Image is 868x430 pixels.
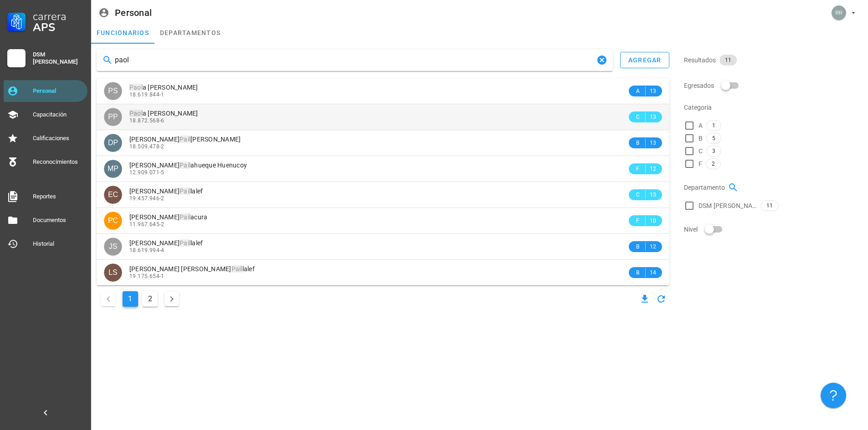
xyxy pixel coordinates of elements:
[108,263,118,282] span: LS
[832,5,846,20] div: avatar
[129,195,164,202] span: 19.457.946-2
[129,136,241,143] span: [PERSON_NAME] [PERSON_NAME]
[684,218,863,240] div: Nivel
[712,146,715,156] span: 3
[33,51,84,66] div: DSM [PERSON_NAME]
[115,53,595,67] input: Buscar funcionarios…
[180,213,190,221] mark: Pail
[684,96,863,118] div: Categoria
[104,82,122,100] div: avatar
[164,292,179,306] button: Página siguiente
[649,190,657,199] span: 13
[108,134,118,152] span: DP
[33,11,84,22] div: Carrera
[649,242,657,251] span: 12
[104,134,122,152] div: avatar
[699,147,703,156] span: C
[634,190,642,199] span: C
[649,86,657,96] span: 13
[129,91,164,98] span: 18.619.844-1
[180,239,190,247] mark: Pail
[620,52,669,68] button: agregar
[699,159,702,168] span: F
[4,209,87,231] a: Documentos
[649,112,657,121] span: 13
[4,104,87,126] a: Capacitación
[33,240,84,248] div: Historial
[129,213,208,221] span: [PERSON_NAME] acura
[154,22,226,44] a: departamentos
[108,212,118,230] span: PC
[634,216,642,225] span: F
[634,112,642,121] span: C
[129,273,164,279] span: 19.175.654-1
[97,289,184,309] nav: Navegación de paginación
[180,136,190,143] mark: Pail
[699,134,703,143] span: B
[634,268,642,277] span: B
[129,221,164,228] span: 11.967.645-2
[649,138,657,147] span: 13
[129,239,203,247] span: [PERSON_NAME] lalef
[725,55,731,66] span: 11
[115,8,152,18] div: Personal
[684,177,863,198] div: Departamento
[129,265,255,273] span: [PERSON_NAME] [PERSON_NAME] lalef
[104,108,122,126] div: avatar
[33,135,84,142] div: Calificaciones
[142,291,158,307] button: Ir a la página 2
[231,265,242,273] mark: Pail
[4,186,87,207] a: Reportes
[180,187,190,195] mark: Pail
[129,84,198,91] span: a [PERSON_NAME]
[129,187,203,195] span: [PERSON_NAME] lalef
[108,186,118,204] span: EC
[33,217,84,224] div: Documentos
[649,216,657,225] span: 10
[684,49,863,71] div: Resultados
[108,82,118,100] span: PS
[596,55,607,66] button: Clear
[129,169,164,176] span: 12.909.071-5
[33,158,84,166] div: Reconocimientos
[699,121,703,130] span: A
[4,80,87,102] a: Personal
[33,111,84,118] div: Capacitación
[634,86,642,96] span: A
[129,143,164,150] span: 18.509.478-2
[699,201,757,210] span: DSM [PERSON_NAME]
[129,247,164,253] span: 18.619.994-4
[33,193,84,200] div: Reportes
[108,160,118,178] span: MP
[104,263,122,282] div: avatar
[104,160,122,178] div: avatar
[108,108,118,126] span: PP
[123,291,138,307] button: Página actual, página 1
[712,133,715,143] span: 5
[628,56,662,64] div: agregar
[634,164,642,173] span: F
[129,162,247,169] span: [PERSON_NAME] ahueque Huenucoy
[129,110,198,117] span: a [PERSON_NAME]
[104,238,122,256] div: avatar
[766,201,773,211] span: 11
[91,22,154,44] a: funcionarios
[129,117,164,124] span: 18.872.568-6
[180,162,190,169] mark: Pail
[33,87,84,95] div: Personal
[634,242,642,251] span: B
[649,164,657,173] span: 12
[4,127,87,149] a: Calificaciones
[712,121,715,131] span: 1
[33,22,84,33] div: APS
[109,238,118,256] span: JS
[129,84,143,91] mark: Paol
[649,268,657,277] span: 14
[104,186,122,204] div: avatar
[129,110,143,117] mark: Paol
[684,75,863,96] div: Egresados
[4,151,87,173] a: Reconocimientos
[4,233,87,255] a: Historial
[634,138,642,147] span: B
[104,212,122,230] div: avatar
